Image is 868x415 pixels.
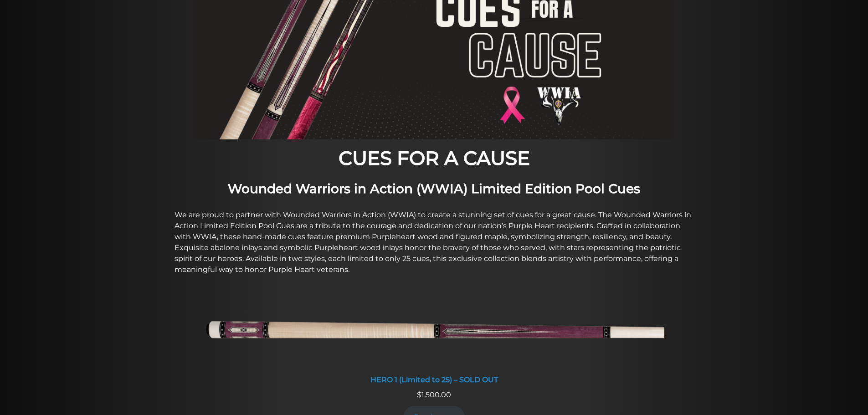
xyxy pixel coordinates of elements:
img: HERO 1 (Limited to 25) - SOLD OUT [204,293,664,370]
span: 1,500.00 [417,390,451,399]
strong: CUES FOR A CAUSE [339,146,530,170]
strong: Wounded Warriors in Action (WWIA) Limited Edition Pool Cues [228,181,640,196]
p: We are proud to partner with Wounded Warriors in Action (WWIA) to create a stunning set of cues f... [175,210,694,275]
span: $ [417,390,421,399]
a: HERO 1 (Limited to 25) - SOLD OUT HERO 1 (Limited to 25) – SOLD OUT [204,293,664,389]
div: HERO 1 (Limited to 25) – SOLD OUT [204,375,664,384]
